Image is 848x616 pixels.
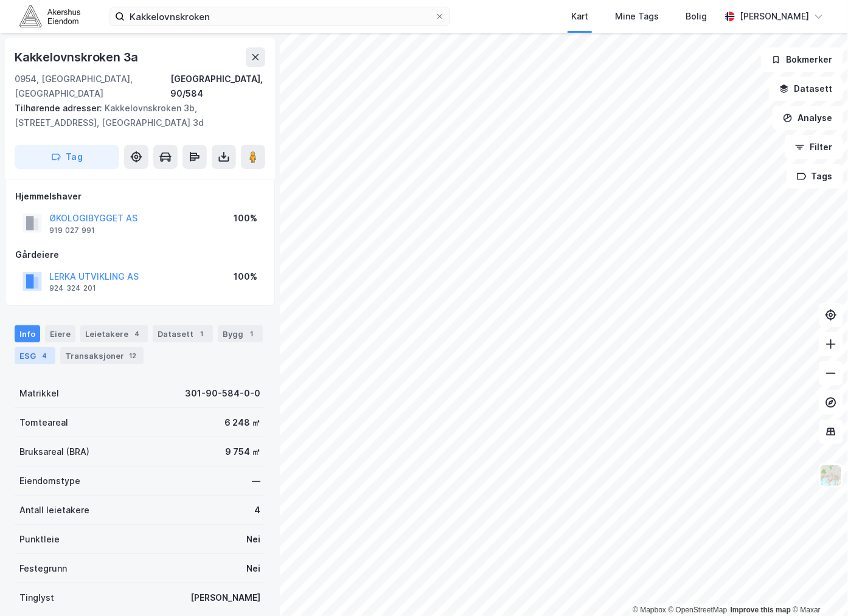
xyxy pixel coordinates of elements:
a: OpenStreetMap [669,606,728,614]
div: [GEOGRAPHIC_DATA], 90/584 [170,72,265,101]
div: Nei [246,561,260,576]
div: 919 027 991 [49,226,95,235]
iframe: Chat Widget [787,558,848,616]
div: Kontrollprogram for chat [787,558,848,616]
div: 9 754 ㎡ [225,445,260,459]
div: 100% [234,211,257,226]
div: 301-90-584-0-0 [185,386,260,401]
div: Bruksareal (BRA) [19,445,89,459]
a: Improve this map [731,606,791,614]
div: — [252,474,260,488]
div: Mine Tags [615,9,659,24]
div: ESG [15,347,55,364]
button: Bokmerker [761,47,843,72]
div: 1 [246,328,258,340]
div: Bygg [218,325,263,342]
img: Z [819,464,843,487]
button: Filter [785,135,843,159]
div: Eiendomstype [19,474,80,488]
button: Tag [15,145,119,169]
div: Antall leietakere [19,503,89,517]
div: Hjemmelshaver [15,189,265,204]
div: Festegrunn [19,561,67,576]
div: 4 [254,503,260,517]
div: Transaksjoner [60,347,144,364]
input: Søk på adresse, matrikkel, gårdeiere, leietakere eller personer [125,7,435,26]
span: Tilhørende adresser: [15,103,105,113]
div: Matrikkel [19,386,59,401]
div: 1 [196,328,208,340]
div: Nei [246,532,260,547]
div: Kakkelovnskroken 3a [15,47,141,67]
button: Datasett [769,77,843,101]
div: Kart [571,9,588,24]
a: Mapbox [633,606,666,614]
img: akershus-eiendom-logo.9091f326c980b4bce74ccdd9f866810c.svg [19,5,80,27]
div: 0954, [GEOGRAPHIC_DATA], [GEOGRAPHIC_DATA] [15,72,170,101]
div: [PERSON_NAME] [190,590,260,605]
div: Tomteareal [19,415,68,430]
div: Kakkelovnskroken 3b, [STREET_ADDRESS], [GEOGRAPHIC_DATA] 3d [15,101,255,130]
div: Punktleie [19,532,60,547]
div: Tinglyst [19,590,54,605]
div: 4 [131,328,143,340]
div: 924 324 201 [49,283,96,293]
div: 100% [234,269,257,284]
div: 6 248 ㎡ [224,415,260,430]
button: Analyse [773,106,843,130]
div: 4 [38,350,50,362]
div: Info [15,325,40,342]
div: Eiere [45,325,75,342]
div: Bolig [686,9,707,24]
div: Gårdeiere [15,247,265,262]
div: Leietakere [80,325,148,342]
div: 12 [127,350,139,362]
div: Datasett [153,325,213,342]
div: [PERSON_NAME] [740,9,809,24]
button: Tags [787,164,843,189]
